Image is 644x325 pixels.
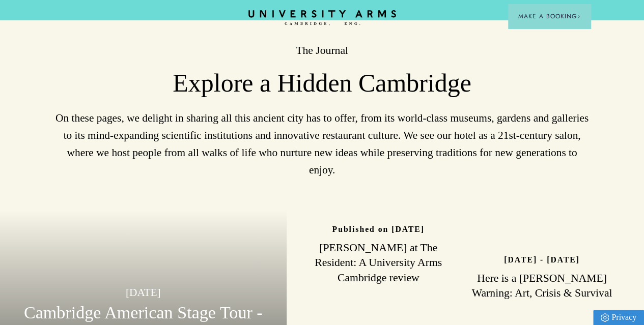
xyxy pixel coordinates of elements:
a: Privacy [593,310,644,325]
h2: The Journal [53,43,590,58]
span: Make a Booking [518,12,580,21]
img: Privacy [601,313,609,322]
a: Published on [DATE] [PERSON_NAME] at The Resident: A University Arms Cambridge review [307,220,450,286]
h3: Explore a Hidden Cambridge [53,68,590,99]
p: [DATE] [20,284,266,301]
a: Home [248,10,396,26]
h3: [PERSON_NAME] at The Resident: A University Arms Cambridge review [307,241,450,285]
img: Arrow icon [577,15,580,18]
button: Make a BookingArrow icon [508,4,591,28]
a: [DATE] - [DATE] Here is a [PERSON_NAME] Warning: Art, Crisis & Survival [470,250,613,301]
p: On these pages, we delight in sharing all this ancient city has to offer, from its world-class mu... [53,109,590,179]
h3: Here is a [PERSON_NAME] Warning: Art, Crisis & Survival [470,271,613,301]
